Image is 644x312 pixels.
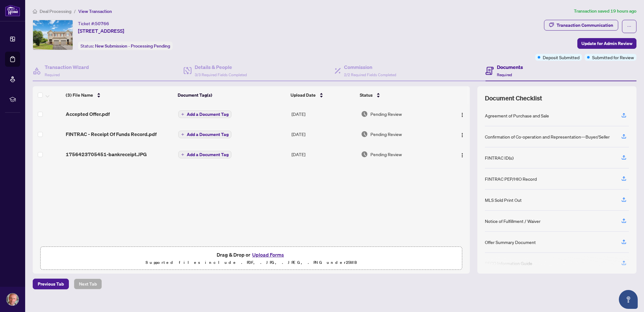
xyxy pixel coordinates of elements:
[574,8,636,15] article: Transaction saved 19 hours ago
[344,72,396,77] span: 2/2 Required Fields Completed
[78,42,173,50] div: Status:
[543,54,580,61] span: Deposit Submitted
[457,129,467,139] button: Logo
[45,72,60,77] span: Required
[175,86,288,104] th: Document Tag(s)
[40,9,71,14] span: Deal Processing
[10,16,15,21] img: website_grey.svg
[63,86,175,104] th: (3) File Name
[289,104,358,124] td: [DATE]
[557,20,613,30] div: Transaction Communication
[627,24,631,29] span: ellipsis
[178,111,231,118] button: Add a Document Tag
[485,218,541,224] div: Notice of Fulfillment / Waiver
[577,38,636,49] button: Update for Admin Review
[16,16,104,21] div: Domain: [PERSON_NAME][DOMAIN_NAME]
[460,133,465,138] img: Logo
[95,43,170,49] span: New Submission - Processing Pending
[544,20,618,31] button: Transaction Communication
[178,130,231,139] button: Add a Document Tag
[361,111,368,117] img: Document Status
[370,131,402,138] span: Pending Review
[497,72,512,77] span: Required
[195,72,247,77] span: 3/3 Required Fields Completed
[95,21,109,26] span: 50766
[485,112,549,119] div: Agreement of Purchase and Sale
[5,5,20,16] img: logo
[66,92,93,99] span: (3) File Name
[78,27,124,35] span: [STREET_ADDRESS]
[187,152,229,157] span: Add a Document Tag
[619,290,638,309] button: Open asap
[460,153,465,158] img: Logo
[18,10,31,15] div: v 4.0.25
[360,92,373,99] span: Status
[485,239,536,246] div: Offer Summary Document
[181,113,184,116] span: plus
[187,112,229,116] span: Add a Document Tag
[485,154,514,161] div: FINTRAC ID(s)
[10,10,15,15] img: logo_orange.svg
[24,37,56,41] div: Domain Overview
[485,175,537,182] div: FINTRAC PEP/HIO Record
[178,131,231,138] button: Add a Document Tag
[195,63,247,71] h4: Details & People
[485,196,522,203] div: MLS Sold Print Out
[497,63,523,71] h4: Documents
[181,133,184,136] span: plus
[291,92,316,99] span: Upload Date
[181,153,184,156] span: plus
[344,63,396,71] h4: Commission
[33,279,69,289] button: Previous Tab
[250,251,286,259] button: Upload Forms
[7,293,19,305] img: Profile Icon
[289,124,358,144] td: [DATE]
[357,86,444,104] th: Status
[187,132,229,137] span: Add a Document Tag
[457,109,467,119] button: Logo
[485,94,542,103] span: Document Checklist
[44,259,458,266] p: Supported files include .PDF, .JPG, .JPEG, .PNG under 25 MB
[63,37,68,42] img: tab_keywords_by_traffic_grey.svg
[74,8,76,15] li: /
[361,131,368,138] img: Document Status
[38,279,64,289] span: Previous Tab
[178,151,231,158] button: Add a Document Tag
[457,149,467,159] button: Logo
[69,37,106,41] div: Keywords by Traffic
[78,9,112,14] span: View Transaction
[17,37,22,42] img: tab_domain_overview_orange.svg
[581,38,632,48] span: Update for Admin Review
[45,63,89,71] h4: Transaction Wizard
[33,9,37,14] span: home
[370,111,402,117] span: Pending Review
[66,150,147,158] span: 1756423705451-bankreceipt.JPG
[370,151,402,158] span: Pending Review
[178,150,231,159] button: Add a Document Tag
[217,251,286,259] span: Drag & Drop or
[460,112,465,117] img: Logo
[74,279,102,289] button: Next Tab
[66,110,110,118] span: Accepted Offer.pdf
[289,144,358,164] td: [DATE]
[41,247,462,270] span: Drag & Drop orUpload FormsSupported files include .PDF, .JPG, .JPEG, .PNG under25MB
[288,86,357,104] th: Upload Date
[485,133,610,140] div: Confirmation of Co-operation and Representation—Buyer/Seller
[361,151,368,158] img: Document Status
[592,54,634,61] span: Submitted for Review
[78,20,109,27] div: Ticket #:
[66,130,157,138] span: FINTRAC - Receipt Of Funds Record.pdf
[33,20,73,50] img: IMG-X12275526_1.jpg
